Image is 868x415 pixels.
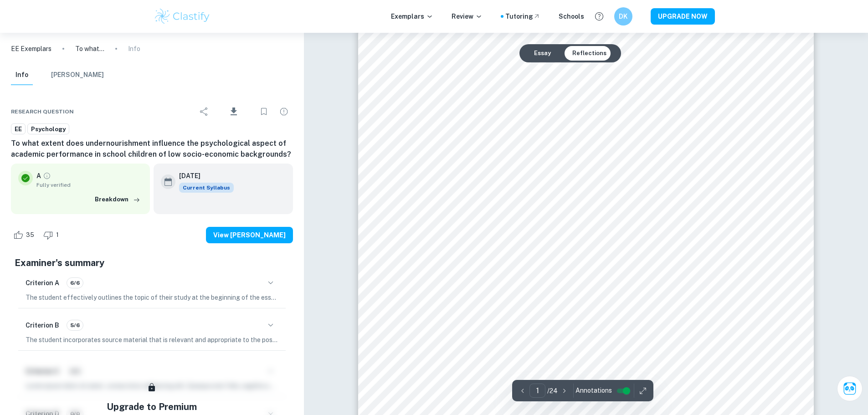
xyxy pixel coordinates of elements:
p: A [36,171,41,181]
span: Annotations [575,386,612,395]
a: Grade fully verified [43,172,51,180]
h5: Examiner's summary [15,256,289,270]
p: Exemplars [391,11,433,21]
a: Psychology [27,123,69,135]
h6: DK [618,11,628,21]
span: Research question [11,108,74,116]
p: Review [452,11,483,21]
span: 35 [21,231,39,240]
div: Report issue [275,102,293,121]
div: Share [195,102,213,121]
h6: [DATE] [179,171,226,181]
button: View [PERSON_NAME] [206,227,293,243]
p: The student effectively outlines the topic of their study at the beginning of the essay, clearly ... [26,292,278,302]
span: Current Syllabus [179,183,234,193]
h5: Upgrade to Premium [107,400,197,414]
span: 1 [51,231,64,240]
button: DK [614,7,632,26]
div: Dislike [41,228,64,242]
h6: To what extent does undernourishment influence the psychological aspect of academic performance i... [11,138,293,160]
span: EE [11,125,25,134]
div: Like [11,228,39,242]
span: Fully verified [36,181,143,189]
button: Ask Clai [837,376,863,401]
a: Tutoring [505,11,540,21]
h6: Criterion A [26,278,59,288]
span: 6/6 [67,279,83,287]
a: EE Exemplars [11,44,51,54]
div: Bookmark [255,102,273,121]
button: Help and Feedback [591,9,607,24]
p: To what extent does undernourishment influence the psychological aspect of academic performance i... [75,44,104,54]
img: Clastify logo [154,7,211,26]
button: [PERSON_NAME] [51,65,104,85]
button: Essay [527,46,558,61]
button: Info [11,65,33,85]
button: UPGRADE NOW [651,8,715,25]
span: 5/6 [67,321,83,329]
a: Schools [559,11,584,21]
a: EE [11,123,26,135]
div: Download [215,100,253,123]
p: / 24 [547,386,558,396]
p: The student incorporates source material that is relevant and appropriate to the posed research q... [26,335,278,345]
div: This exemplar is based on the current syllabus. Feel free to refer to it for inspiration/ideas wh... [179,183,234,193]
button: Breakdown [92,193,143,206]
span: Psychology [28,125,69,134]
p: Info [128,44,140,54]
button: Reflections [565,46,614,61]
h6: Criterion B [26,320,59,330]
